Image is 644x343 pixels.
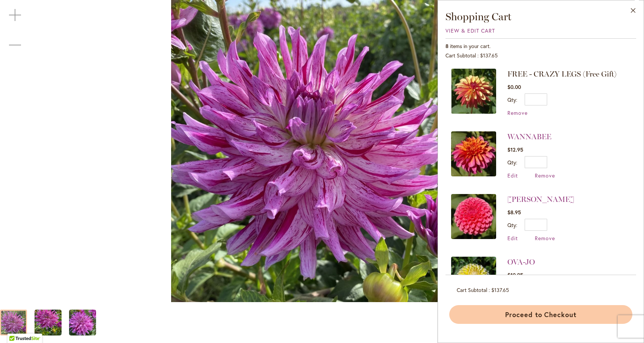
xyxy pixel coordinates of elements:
a: Remove [507,109,528,116]
span: FREE - CRAZY LEGS (Free Gift) [507,69,617,78]
span: Shopping Cart [445,10,512,23]
div: Bedazzled [35,302,69,343]
label: Qty [507,221,517,229]
a: OVA-JO [507,257,535,266]
button: Proceed to Checkout [449,305,632,324]
img: REBECCA LYNN [451,194,496,239]
span: $137.65 [480,52,498,59]
span: $0.00 [507,83,521,90]
span: $12.95 [507,146,523,153]
a: View & Edit Cart [445,27,495,34]
img: OVA-JO [451,257,496,302]
span: $137.65 [491,286,509,293]
a: OVA-JO [451,257,496,304]
span: Cart Subtotal [457,286,487,293]
div: Bedazzled [69,302,96,343]
img: CRAZY LEGS (Free Gift) [451,69,496,114]
a: Remove [535,172,555,179]
a: [PERSON_NAME] [507,195,574,204]
a: Edit [507,172,518,179]
span: 8 [445,42,448,50]
a: WANNABEE [451,131,496,179]
span: $10.95 [507,271,523,278]
img: WANNABEE [451,131,496,176]
span: items in your cart. [450,42,491,50]
a: WANNABEE [507,132,551,141]
span: Cart Subtotal [445,52,476,59]
a: Edit [507,235,518,242]
label: Qty [507,96,517,103]
a: REBECCA LYNN [451,194,496,242]
img: Bedazzled [35,305,62,341]
img: Bedazzled [69,305,96,341]
iframe: Launch Accessibility Center [6,316,27,337]
span: $8.95 [507,209,521,216]
label: Qty [507,159,517,166]
a: Remove [535,235,555,242]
